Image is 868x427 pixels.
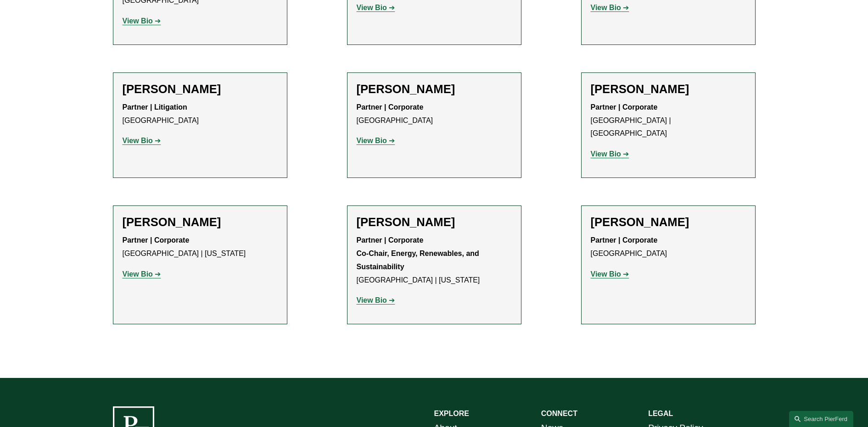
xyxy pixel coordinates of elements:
[123,215,278,229] h2: [PERSON_NAME]
[357,250,482,271] strong: Co-Chair, Energy, Renewables, and Sustainability
[123,82,278,96] h2: [PERSON_NAME]
[357,296,395,304] a: View Bio
[541,410,577,417] strong: CONNECT
[123,270,161,278] a: View Bio
[123,270,153,278] strong: View Bio
[357,103,424,111] strong: Partner | Corporate
[357,236,424,244] strong: Partner | Corporate
[789,411,853,427] a: Search this site
[357,4,387,11] strong: View Bio
[357,137,395,144] a: View Bio
[357,82,512,96] h2: [PERSON_NAME]
[591,4,629,11] a: View Bio
[648,410,673,417] strong: LEGAL
[123,137,153,144] strong: View Bio
[434,410,469,417] strong: EXPLORE
[591,236,658,244] strong: Partner | Corporate
[591,234,746,261] p: [GEOGRAPHIC_DATA]
[591,101,746,140] p: [GEOGRAPHIC_DATA] | [GEOGRAPHIC_DATA]
[123,236,190,244] strong: Partner | Corporate
[123,101,278,128] p: [GEOGRAPHIC_DATA]
[357,137,387,144] strong: View Bio
[591,150,629,158] a: View Bio
[357,234,512,287] p: [GEOGRAPHIC_DATA] | [US_STATE]
[357,215,512,229] h2: [PERSON_NAME]
[123,103,187,111] strong: Partner | Litigation
[357,296,387,304] strong: View Bio
[123,234,278,261] p: [GEOGRAPHIC_DATA] | [US_STATE]
[591,150,621,158] strong: View Bio
[591,270,621,278] strong: View Bio
[591,4,621,11] strong: View Bio
[123,137,161,144] a: View Bio
[591,215,746,229] h2: [PERSON_NAME]
[123,17,153,25] strong: View Bio
[591,82,746,96] h2: [PERSON_NAME]
[591,270,629,278] a: View Bio
[357,101,512,128] p: [GEOGRAPHIC_DATA]
[357,4,395,11] a: View Bio
[591,103,658,111] strong: Partner | Corporate
[123,17,161,25] a: View Bio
